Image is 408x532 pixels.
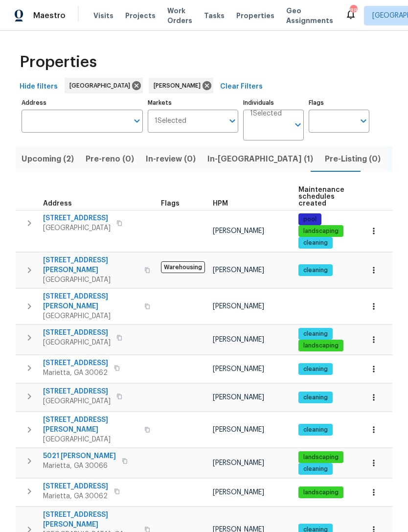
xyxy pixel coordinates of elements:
span: [PERSON_NAME] [213,267,264,274]
span: [PERSON_NAME] [213,489,264,496]
span: [STREET_ADDRESS][PERSON_NAME] [43,292,138,311]
span: [STREET_ADDRESS][PERSON_NAME] [43,415,138,435]
span: cleaning [299,393,332,402]
span: Pre-Listing (0) [325,152,381,166]
button: Hide filters [16,78,62,96]
span: HPM [213,200,228,207]
span: [PERSON_NAME] [213,366,264,372]
span: [GEOGRAPHIC_DATA] [43,396,111,406]
span: Upcoming (2) [22,152,74,166]
span: Flags [161,200,180,207]
span: [PERSON_NAME] [213,460,264,466]
div: [GEOGRAPHIC_DATA] [65,78,143,93]
span: Visits [93,11,113,21]
span: [PERSON_NAME] [213,394,264,401]
span: cleaning [299,266,332,275]
span: Work Orders [167,6,192,25]
span: Tasks [204,12,225,19]
span: landscaping [299,342,342,350]
span: 5021 [PERSON_NAME] [43,451,116,461]
span: In-[GEOGRAPHIC_DATA] (1) [207,152,313,166]
label: Markets [148,100,239,106]
span: [GEOGRAPHIC_DATA] [43,223,111,233]
label: Individuals [243,100,304,106]
span: [STREET_ADDRESS][PERSON_NAME] [43,510,138,530]
span: Marietta, GA 30066 [43,461,116,471]
span: [PERSON_NAME] [154,81,204,91]
span: Projects [125,11,156,21]
span: Marietta, GA 30062 [43,491,108,501]
span: pool [299,215,320,224]
span: [STREET_ADDRESS] [43,213,111,223]
button: Clear Filters [216,78,267,96]
span: Properties [236,11,274,21]
span: [STREET_ADDRESS] [43,482,108,491]
span: [GEOGRAPHIC_DATA] [43,435,138,444]
button: Open [130,114,144,128]
span: Hide filters [20,81,58,93]
span: cleaning [299,365,332,373]
span: [PERSON_NAME] [213,303,264,310]
button: Open [226,114,239,128]
button: Open [357,114,370,128]
span: [GEOGRAPHIC_DATA] [43,275,138,285]
span: [STREET_ADDRESS] [43,328,111,338]
span: Maintenance schedules created [298,186,344,207]
span: [PERSON_NAME] [213,426,264,433]
span: cleaning [299,465,332,473]
span: Properties [20,57,97,67]
span: Warehousing [161,261,205,273]
span: [STREET_ADDRESS] [43,358,108,368]
span: Clear Filters [220,81,263,93]
span: Geo Assignments [286,6,333,25]
span: 1 Selected [250,110,282,118]
span: [STREET_ADDRESS][PERSON_NAME] [43,255,138,275]
label: Flags [309,100,369,106]
span: cleaning [299,426,332,434]
span: landscaping [299,453,342,462]
span: [PERSON_NAME] [213,336,264,343]
span: Pre-reno (0) [86,152,134,166]
span: Marietta, GA 30062 [43,368,108,378]
span: [GEOGRAPHIC_DATA] [43,338,111,347]
span: cleaning [299,239,332,247]
span: [STREET_ADDRESS] [43,387,111,396]
span: landscaping [299,227,342,235]
span: In-review (0) [146,152,196,166]
span: [GEOGRAPHIC_DATA] [43,311,138,321]
button: Open [291,118,305,132]
span: [GEOGRAPHIC_DATA] [69,81,134,91]
div: 88 [350,6,357,16]
span: Maestro [33,11,66,21]
span: cleaning [299,330,332,338]
span: Address [43,200,72,207]
span: landscaping [299,488,342,497]
span: 1 Selected [155,117,186,125]
span: [PERSON_NAME] [213,228,264,234]
div: [PERSON_NAME] [149,78,213,93]
label: Address [22,100,143,106]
